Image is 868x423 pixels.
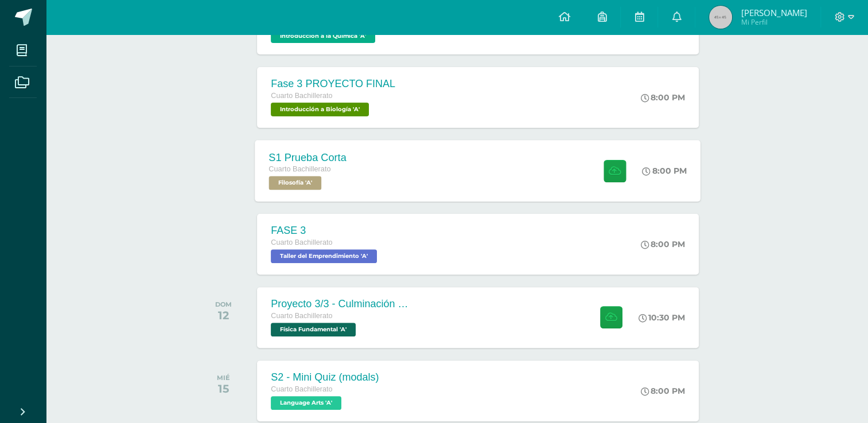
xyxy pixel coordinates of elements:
span: Filosofía 'A' [269,176,322,190]
span: Taller del Emprendimiento 'A' [271,249,377,263]
span: Mi Perfil [741,17,807,27]
div: 8:00 PM [641,239,685,249]
div: Proyecto 3/3 - Culminación y Presentación [271,298,408,310]
span: Introducción a la Química 'A' [271,29,375,43]
span: [PERSON_NAME] [741,7,807,18]
span: Cuarto Bachillerato [271,238,332,246]
div: 8:00 PM [641,92,685,103]
span: Física Fundamental 'A' [271,323,356,336]
div: DOM [215,300,232,308]
div: S1 Prueba Corta [269,151,347,163]
span: Introducción a Biología 'A' [271,103,369,116]
div: S2 - Mini Quiz (modals) [271,371,379,383]
span: Language Arts 'A' [271,396,341,410]
span: Cuarto Bachillerato [271,385,332,393]
span: Cuarto Bachillerato [269,165,331,173]
div: MIÉ [217,374,230,382]
div: 15 [217,382,230,395]
div: 8:00 PM [641,386,685,396]
span: Cuarto Bachillerato [271,312,332,320]
div: 10:30 PM [639,312,685,323]
div: 12 [215,308,232,322]
div: 8:00 PM [643,166,687,176]
div: FASE 3 [271,225,380,237]
div: Fase 3 PROYECTO FINAL [271,78,395,90]
img: 45x45 [709,6,732,29]
span: Cuarto Bachillerato [271,92,332,100]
